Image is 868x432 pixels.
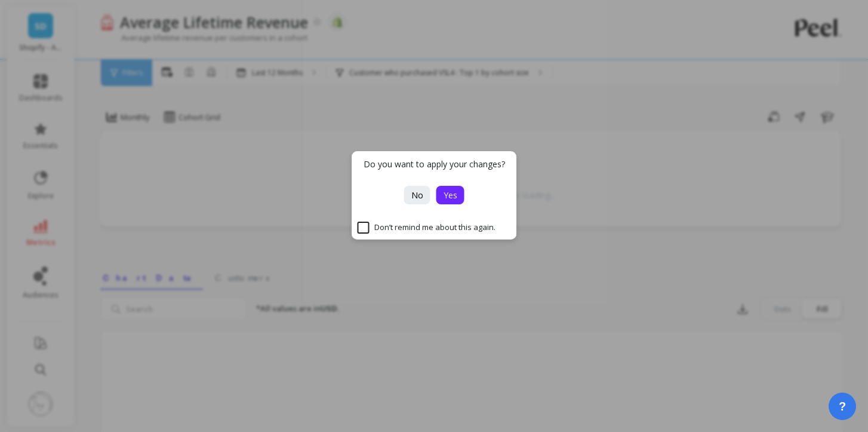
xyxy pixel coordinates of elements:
[404,186,430,204] button: No
[364,158,505,170] p: Do you want to apply your changes?
[829,393,856,420] button: ?
[358,222,495,234] span: Don’t remind me about this again.
[839,398,846,415] span: ?
[444,189,457,201] span: Yes
[411,189,423,201] span: No
[436,186,464,204] button: Yes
